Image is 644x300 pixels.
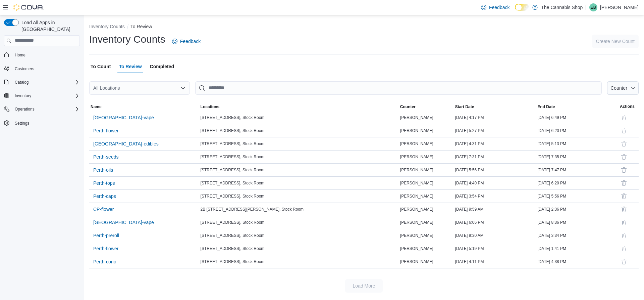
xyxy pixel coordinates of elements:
[400,167,433,173] span: [PERSON_NAME]
[600,3,639,11] p: [PERSON_NAME]
[199,218,399,226] div: [STREET_ADDRESS], Stock Room
[91,104,102,110] span: Name
[592,35,639,48] button: Create New Count
[536,258,619,266] div: [DATE] 4:38 PM
[150,60,174,73] span: Completed
[93,127,118,134] span: Perth-flower
[400,128,433,133] span: [PERSON_NAME]
[610,85,627,91] span: Counter
[12,51,28,59] a: Home
[454,205,536,213] div: [DATE] 9:59 AM
[91,257,119,267] button: Perth-conc
[620,258,628,266] button: Delete
[537,104,555,110] span: End Date
[130,24,152,29] button: To Review
[536,192,619,200] div: [DATE] 5:56 PM
[12,92,80,100] span: Inventory
[515,4,529,11] input: Dark Mode
[585,3,587,11] p: |
[89,23,639,31] nav: An example of EuiBreadcrumbs
[536,103,619,111] button: End Date
[91,113,157,123] button: [GEOGRAPHIC_DATA]-vape
[399,103,454,111] button: Counter
[199,103,399,111] button: Locations
[199,114,399,122] div: [STREET_ADDRESS], Stock Room
[91,139,161,149] button: [GEOGRAPHIC_DATA]-edibles
[91,204,116,214] button: CP-flower
[15,106,35,112] span: Operations
[541,3,583,11] p: The Cannabis Shop
[454,218,536,226] div: [DATE] 6:06 PM
[1,104,83,114] button: Operations
[536,153,619,161] div: [DATE] 7:35 PM
[454,192,536,200] div: [DATE] 3:54 PM
[91,165,116,175] button: Perth-oils
[400,104,416,110] span: Counter
[93,219,154,226] span: [GEOGRAPHIC_DATA]-vape
[12,105,37,113] button: Operations
[201,104,220,110] span: Locations
[1,91,83,100] button: Inventory
[12,78,80,86] span: Catalog
[400,115,433,120] span: [PERSON_NAME]
[91,152,121,162] button: Perth-seeds
[93,114,154,121] span: [GEOGRAPHIC_DATA]-vape
[400,180,433,186] span: [PERSON_NAME]
[93,167,113,173] span: Perth-oils
[400,194,433,199] span: [PERSON_NAME]
[454,179,536,187] div: [DATE] 4:40 PM
[91,126,121,136] button: Perth-flower
[91,178,118,188] button: Perth-tops
[400,141,433,146] span: [PERSON_NAME]
[93,232,119,239] span: Perth-preroll
[199,192,399,200] div: [STREET_ADDRESS], Stock Room
[536,140,619,148] div: [DATE] 5:13 PM
[93,193,116,200] span: Perth-caps
[454,103,536,111] button: Start Date
[195,81,602,95] input: This is a search bar. After typing your query, hit enter to filter the results lower in the page.
[591,3,596,11] span: EB
[536,114,619,122] div: [DATE] 6:49 PM
[12,51,80,59] span: Home
[4,47,80,145] nav: Complex example
[400,220,433,225] span: [PERSON_NAME]
[169,35,203,48] a: Feedback
[180,38,201,45] span: Feedback
[454,258,536,266] div: [DATE] 4:11 PM
[536,127,619,135] div: [DATE] 6:20 PM
[199,140,399,148] div: [STREET_ADDRESS], Stock Room
[596,38,635,45] span: Create New Count
[15,52,25,58] span: Home
[199,166,399,174] div: [STREET_ADDRESS], Stock Room
[12,92,34,100] button: Inventory
[536,166,619,174] div: [DATE] 7:47 PM
[620,205,628,213] button: Delete
[620,192,628,200] button: Delete
[89,24,125,29] button: Inventory Counts
[536,218,619,226] div: [DATE] 8:36 PM
[180,85,186,91] button: Open list of options
[400,259,433,264] span: [PERSON_NAME]
[93,245,118,252] span: Perth-flower
[1,50,83,60] button: Home
[12,119,80,127] span: Settings
[199,231,399,240] div: [STREET_ADDRESS], Stock Room
[93,140,159,147] span: [GEOGRAPHIC_DATA]-edibles
[536,179,619,187] div: [DATE] 6:20 PM
[12,78,31,86] button: Catalog
[620,245,628,253] button: Delete
[12,65,80,73] span: Customers
[19,19,80,33] span: Load All Apps in [GEOGRAPHIC_DATA]
[89,33,165,46] h1: Inventory Counts
[199,127,399,135] div: [STREET_ADDRESS], Stock Room
[93,154,118,160] span: Perth-seeds
[12,105,80,113] span: Operations
[12,119,32,127] a: Settings
[15,66,34,72] span: Customers
[620,127,628,135] button: Delete
[536,205,619,213] div: [DATE] 2:36 PM
[91,230,122,241] button: Perth-preroll
[15,121,29,126] span: Settings
[1,118,83,128] button: Settings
